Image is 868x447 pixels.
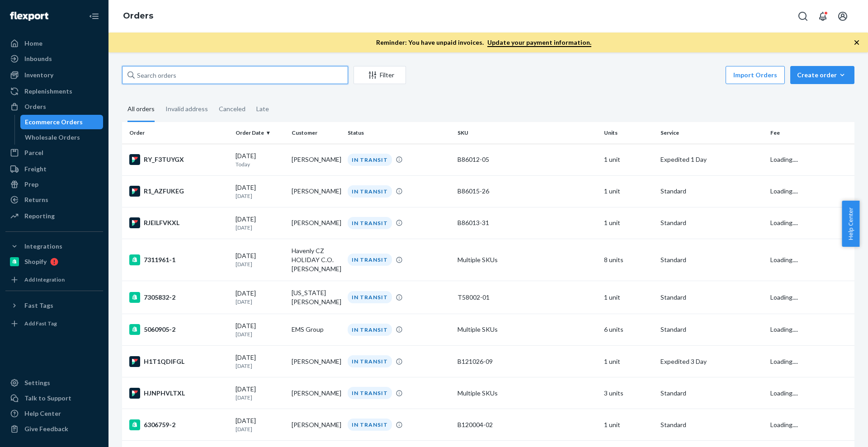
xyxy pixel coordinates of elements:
[767,346,854,377] td: Loading....
[24,242,62,251] div: Integrations
[288,409,344,441] td: [PERSON_NAME]
[600,281,656,314] td: 1 unit
[834,7,852,25] button: Open account menu
[600,377,656,409] td: 3 units
[600,175,656,207] td: 1 unit
[348,217,392,229] div: IN TRANSIT
[5,52,103,66] a: Inbounds
[5,193,103,207] a: Returns
[348,387,392,399] div: IN TRANSIT
[5,422,103,436] button: Give Feedback
[236,321,284,338] div: [DATE]
[5,239,103,254] button: Integrations
[657,122,767,144] th: Service
[660,389,763,398] p: Standard
[458,357,597,366] div: B121026-09
[129,419,228,430] div: 6306759-2
[288,175,344,207] td: [PERSON_NAME]
[454,314,600,345] td: Multiple SKUs
[790,66,854,84] button: Create order
[10,12,48,21] img: Flexport logo
[797,71,848,80] div: Create order
[122,122,232,144] th: Order
[348,419,392,431] div: IN TRANSIT
[600,346,656,377] td: 1 unit
[24,165,47,174] div: Freight
[660,187,763,196] p: Standard
[129,292,228,303] div: 7305832-2
[354,71,406,80] div: Filter
[767,144,854,175] td: Loading....
[288,207,344,239] td: [PERSON_NAME]
[814,7,832,25] button: Open notifications
[236,425,284,433] p: [DATE]
[5,36,103,51] a: Home
[5,406,103,421] a: Help Center
[292,129,340,136] div: Customer
[24,54,52,63] div: Inbounds
[5,316,103,331] a: Add Fast Tag
[767,122,854,144] th: Fee
[5,376,103,390] a: Settings
[24,276,65,283] div: Add Integration
[288,239,344,281] td: Havenly CZ HOLIDAY C.O. [PERSON_NAME]
[767,281,854,314] td: Loading....
[454,239,600,281] td: Multiple SKUs
[122,66,348,84] input: Search orders
[165,97,208,121] div: Invalid address
[236,416,284,433] div: [DATE]
[458,293,597,302] div: T58002-01
[24,409,61,418] div: Help Center
[236,385,284,401] div: [DATE]
[5,177,103,192] a: Prep
[660,325,763,334] p: Standard
[24,378,50,387] div: Settings
[458,218,597,227] div: B86013-31
[344,122,454,144] th: Status
[236,289,284,306] div: [DATE]
[236,183,284,200] div: [DATE]
[5,209,103,223] a: Reporting
[767,175,854,207] td: Loading....
[236,251,284,268] div: [DATE]
[842,201,859,247] button: Help Center
[129,324,228,335] div: 5060905-2
[5,273,103,287] a: Add Integration
[458,187,597,196] div: B86015-26
[487,38,591,47] a: Update your payment information.
[660,357,763,366] p: Expedited 3 Day
[767,409,854,441] td: Loading....
[767,377,854,409] td: Loading....
[24,71,53,80] div: Inventory
[236,160,284,168] p: Today
[24,195,48,204] div: Returns
[767,207,854,239] td: Loading....
[288,314,344,345] td: EMS Group
[25,133,80,142] div: Wholesale Orders
[288,144,344,175] td: [PERSON_NAME]
[24,301,53,310] div: Fast Tags
[354,66,406,84] button: Filter
[454,377,600,409] td: Multiple SKUs
[24,148,43,157] div: Parcel
[236,362,284,370] p: [DATE]
[24,212,55,221] div: Reporting
[348,154,392,166] div: IN TRANSIT
[129,154,228,165] div: RY_F3TUYGX
[20,130,104,145] a: Wholesale Orders
[348,185,392,198] div: IN TRANSIT
[660,155,763,164] p: Expedited 1 Day
[600,409,656,441] td: 1 unit
[288,346,344,377] td: [PERSON_NAME]
[236,224,284,231] p: [DATE]
[236,151,284,168] div: [DATE]
[236,298,284,306] p: [DATE]
[458,155,597,164] div: B86012-05
[348,254,392,266] div: IN TRANSIT
[85,7,103,25] button: Close Navigation
[24,102,46,111] div: Orders
[129,186,228,197] div: R1_AZFUKEG
[348,324,392,336] div: IN TRANSIT
[24,87,72,96] div: Replenishments
[219,97,245,121] div: Canceled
